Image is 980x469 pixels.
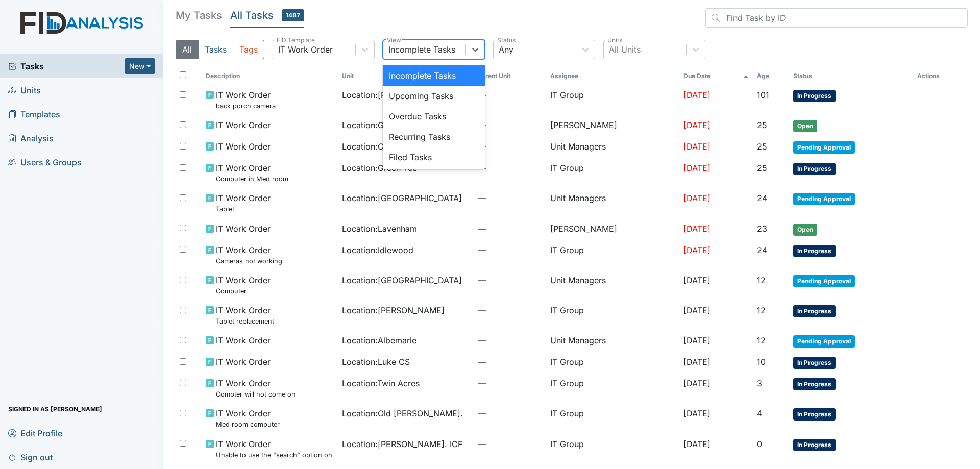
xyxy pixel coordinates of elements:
[793,378,836,390] span: In Progress
[383,147,485,167] div: Filed Tasks
[546,373,679,403] td: IT Group
[683,357,710,367] span: [DATE]
[8,106,60,122] span: Templates
[546,136,679,158] td: Unit Managers
[8,60,125,72] a: Tasks
[757,335,766,345] span: 12
[383,127,485,147] div: Recurring Tasks
[757,193,767,203] span: 24
[913,67,964,85] th: Actions
[342,304,445,316] span: Location : [PERSON_NAME]
[216,140,271,153] span: IT Work Order
[546,403,679,433] td: IT Group
[278,43,333,56] div: IT Work Order
[789,67,913,85] th: Toggle SortBy
[216,304,274,326] span: IT Work Order Tablet replacement
[342,438,462,450] span: Location : [PERSON_NAME]. ICF
[546,67,679,85] th: Assignee
[478,140,542,153] span: —
[383,86,485,106] div: Upcoming Tasks
[198,40,233,59] button: Tasks
[793,224,817,236] span: Open
[233,40,264,59] button: Tags
[8,154,82,170] span: Users & Groups
[180,71,186,78] input: Toggle All Rows Selected
[216,256,282,266] small: Cameras not working
[478,223,542,235] span: —
[383,65,485,86] div: Incomplete Tasks
[546,270,679,300] td: Unit Managers
[683,224,710,234] span: [DATE]
[342,356,410,368] span: Location : Luke CS
[683,408,710,418] span: [DATE]
[216,419,280,429] small: Med room computer
[683,141,710,152] span: [DATE]
[546,240,679,270] td: IT Group
[216,438,333,460] span: IT Work Order Unable to use the "search" option on cameras.
[757,357,766,367] span: 10
[230,8,304,22] h5: All Tasks
[793,90,836,102] span: In Progress
[546,158,679,188] td: IT Group
[216,274,271,296] span: IT Work Order Computer
[757,224,767,234] span: 23
[216,89,276,111] span: IT Work Order back porch camera
[216,244,282,266] span: IT Work Order Cameras not working
[216,316,274,326] small: Tablet replacement
[478,192,542,204] span: —
[546,300,679,330] td: IT Group
[793,408,836,421] span: In Progress
[478,377,542,389] span: —
[383,106,485,127] div: Overdue Tasks
[757,305,766,315] span: 12
[282,9,304,21] span: 1487
[757,90,769,100] span: 101
[478,407,542,419] span: —
[609,43,641,56] div: All Units
[683,120,710,130] span: [DATE]
[793,163,836,175] span: In Progress
[478,244,542,256] span: —
[546,188,679,218] td: Unit Managers
[216,223,271,235] span: IT Work Order
[216,334,271,347] span: IT Work Order
[793,193,855,205] span: Pending Approval
[216,286,271,296] small: Computer
[342,119,417,131] span: Location : Green Tee
[546,218,679,240] td: [PERSON_NAME]
[683,163,710,173] span: [DATE]
[8,449,53,465] span: Sign out
[342,244,413,256] span: Location : Idlewood
[478,334,542,347] span: —
[8,130,54,146] span: Analysis
[216,192,271,214] span: IT Work Order Tablet
[8,82,41,98] span: Units
[546,434,679,464] td: IT Group
[705,8,968,28] input: Find Task by ID
[8,425,62,441] span: Edit Profile
[176,40,264,59] div: Type filter
[793,357,836,369] span: In Progress
[216,119,271,131] span: IT Work Order
[793,141,855,154] span: Pending Approval
[793,305,836,317] span: In Progress
[342,377,420,389] span: Location : Twin Acres
[757,275,766,285] span: 12
[8,401,102,417] span: Signed in as [PERSON_NAME]
[546,330,679,352] td: Unit Managers
[683,439,710,449] span: [DATE]
[216,101,276,111] small: back porch camera
[683,378,710,388] span: [DATE]
[342,162,417,174] span: Location : Green Tee
[216,407,280,429] span: IT Work Order Med room computer
[342,89,447,101] span: Location : [PERSON_NAME].
[757,408,762,418] span: 4
[342,140,418,153] span: Location : Coke Ave.
[216,356,271,368] span: IT Work Order
[793,439,836,451] span: In Progress
[478,304,542,316] span: —
[683,90,710,100] span: [DATE]
[757,141,767,152] span: 25
[753,67,789,85] th: Toggle SortBy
